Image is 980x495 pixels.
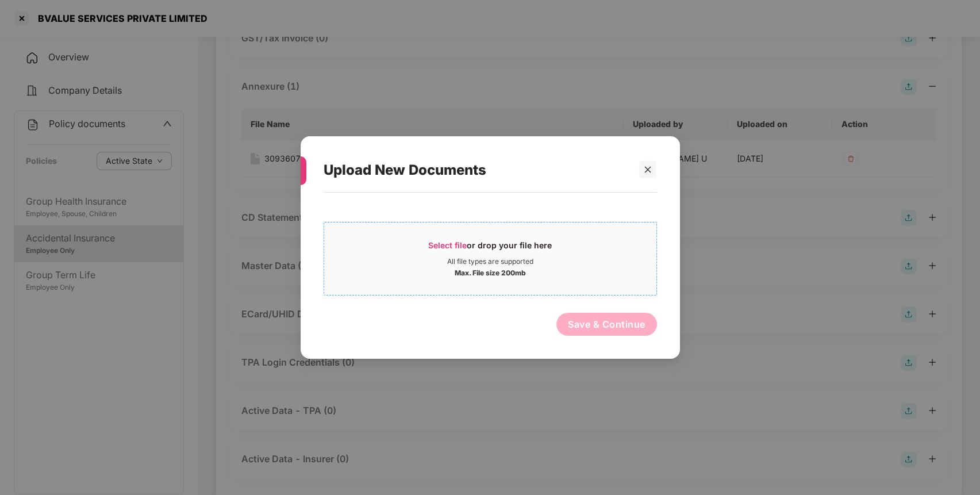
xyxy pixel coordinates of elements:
[324,148,629,193] div: Upload New Documents
[447,257,533,266] div: All file types are supported
[428,240,552,257] div: or drop your file here
[556,313,657,336] button: Save & Continue
[455,266,526,278] div: Max. File size 200mb
[644,166,652,174] span: close
[428,240,467,250] span: Select file
[324,231,656,286] span: Select fileor drop your file hereAll file types are supportedMax. File size 200mb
